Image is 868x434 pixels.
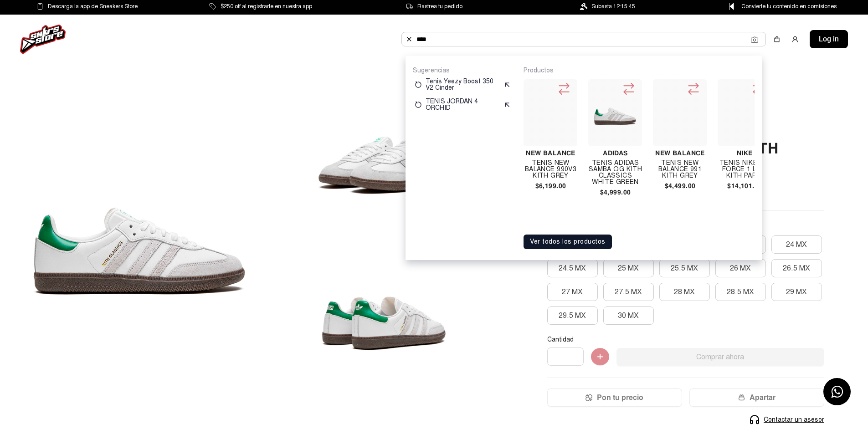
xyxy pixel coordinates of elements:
h4: New Balance [653,150,707,156]
span: Convierte tu contenido en comisiones [741,1,837,11]
button: Pon tu precio [547,388,682,407]
h4: $14,101.00 [718,183,771,189]
img: Agregar al carrito [591,348,609,366]
h4: Tenis Nike Air Force 1 Low Kith Paris [718,160,771,179]
button: Comprar ahora [616,348,824,366]
button: 24 MX [771,235,822,254]
img: user [791,36,799,43]
h4: Adidas [588,150,642,156]
span: Rastrea tu pedido [417,1,462,11]
img: TENIS NEW BALANCE 991 KITH GREY [657,90,703,136]
img: Cámara [751,36,758,43]
span: Log in [819,34,839,45]
p: Productos [524,66,755,75]
span: Subasta 12:15:45 [591,1,635,11]
h4: $4,999.00 [588,189,642,195]
button: 29 MX [771,283,822,301]
h4: Nike [718,150,771,156]
button: 26 MX [715,259,766,277]
button: Apartar [689,388,824,407]
img: TENIS ADIDAS SAMBA OG KITH CLASSICS WHITE GREEN [592,90,638,136]
span: $250 off al registrarte en nuestra app [221,1,312,11]
button: Ver todos los productos [524,235,612,249]
img: restart.svg [415,101,422,108]
img: restart.svg [415,81,422,88]
img: TENIS NEW BALANCE 990V3 KITH GREY [527,90,574,136]
span: Descarga la app de Sneakers Store [48,1,138,11]
button: 28.5 MX [715,283,766,301]
img: suggest.svg [503,81,511,88]
button: 25 MX [603,259,654,277]
img: suggest.svg [503,101,511,108]
button: 30 MX [603,306,654,325]
h4: $4,499.00 [653,183,707,189]
button: 24.5 MX [547,259,598,277]
p: Cantidad [547,336,824,344]
img: logo [20,25,66,54]
img: Tenis Nike Air Force 1 Low Kith Paris [721,90,768,136]
p: Tenis Yeezy Boost 350 V2 Cinder [426,78,500,91]
h4: New Balance [524,150,577,156]
p: TENIS JORDAN 4 ORCHID [426,98,500,111]
button: 29.5 MX [547,306,598,325]
h4: TENIS ADIDAS SAMBA OG KITH CLASSICS WHITE GREEN [588,160,642,185]
img: shopping [773,36,781,43]
h4: TENIS NEW BALANCE 991 KITH GREY [653,160,707,179]
img: Control Point Icon [726,3,737,10]
button: 28 MX [659,283,710,301]
span: Contactar un asesor [764,415,824,424]
img: wallet-05.png [738,394,745,401]
h4: $6,199.00 [524,183,577,189]
img: Buscar [406,36,413,43]
img: Icon.png [586,394,592,401]
button: 27 MX [547,283,598,301]
button: 26.5 MX [771,259,822,277]
button: 27.5 MX [603,283,654,301]
h4: TENIS NEW BALANCE 990V3 KITH GREY [524,160,577,179]
p: Sugerencias [413,66,513,75]
button: 25.5 MX [659,259,710,277]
